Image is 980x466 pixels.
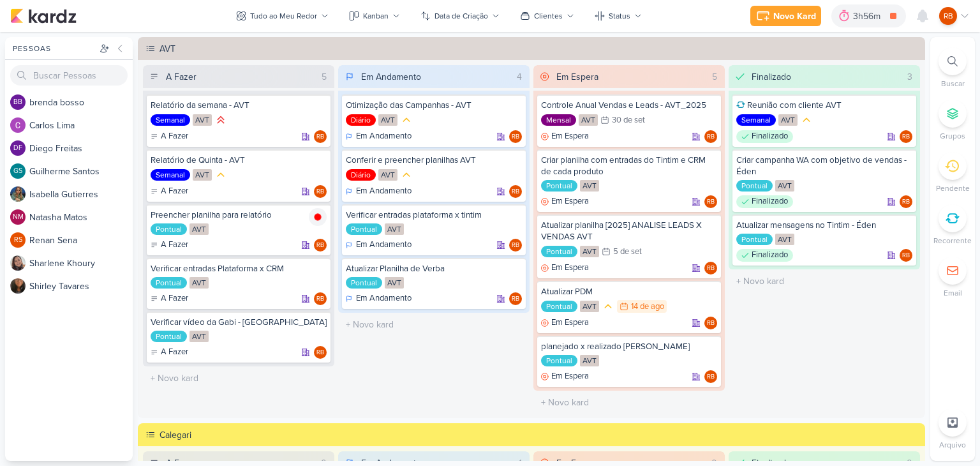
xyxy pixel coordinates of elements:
div: AVT [160,42,921,56]
div: Pontual [346,223,382,235]
p: A Fazer [161,130,188,143]
div: Prioridade Média [400,114,413,126]
div: Rogerio Bispo [509,185,522,198]
div: Em Espera [541,130,589,143]
div: Rogerio Bispo [314,346,327,359]
div: Responsável: Rogerio Bispo [900,130,912,143]
div: Pontual [151,223,187,235]
div: Preencher planilha para relatório [151,209,327,221]
div: Pontual [346,277,382,289]
input: + Novo kard [145,369,332,387]
button: Novo Kard [750,6,821,26]
div: Calegari [160,428,921,442]
div: Rogerio Bispo [704,130,717,143]
div: Finalizado [752,70,791,84]
div: AVT [580,355,599,366]
div: 14 de ago [631,303,664,311]
p: RB [944,10,953,22]
img: kardz.app [10,8,77,24]
div: Prioridade Média [800,114,813,126]
div: N a t a s h a M a t o s [29,211,133,224]
div: Semanal [151,169,190,181]
div: Diário [346,114,376,126]
div: D i e g o F r e i t a s [29,142,133,155]
div: AVT [580,246,599,257]
div: Rogerio Bispo [704,195,717,208]
div: S h i r l e y T a v a r e s [29,280,133,293]
p: bb [13,99,22,106]
p: A Fazer [161,185,188,198]
div: Verificar entradas plataforma x tintim [346,209,522,221]
div: Rogerio Bispo [314,292,327,305]
div: Finalizado [736,130,793,143]
p: GS [13,168,22,175]
div: AVT [193,114,212,126]
p: Em Espera [551,370,589,383]
div: Natasha Matos [10,209,26,225]
div: Em Espera [556,70,598,84]
img: Shirley Tavares [10,278,26,294]
div: Rogerio Bispo [900,249,912,262]
div: Responsável: Rogerio Bispo [509,292,522,305]
div: Rogerio Bispo [314,239,327,252]
p: RB [316,350,324,356]
div: Rogerio Bispo [900,195,912,208]
div: Atualizar planilha [2025] ANALISE LEADS X VENDAS AVT [541,220,717,243]
div: Responsável: Rogerio Bispo [704,370,717,383]
p: RB [512,296,519,303]
p: RB [707,134,715,140]
p: RB [707,320,715,327]
div: Reunião com cliente AVT [736,100,912,111]
div: Prioridade Alta [214,114,227,126]
div: brenda bosso [10,94,26,110]
div: Semanal [736,114,776,126]
div: Em Andamento [361,70,421,84]
div: AVT [378,114,397,126]
div: I s a b e l l a G u t i e r r e s [29,188,133,201]
div: Semanal [151,114,190,126]
img: Sharlene Khoury [10,255,26,271]
div: AVT [775,180,794,192]
div: planejado x realizado Éden [541,341,717,352]
p: Em Espera [551,262,589,274]
div: Rogerio Bispo [509,239,522,252]
p: Finalizado [752,130,788,143]
div: Responsável: Rogerio Bispo [509,130,522,143]
p: Buscar [941,78,965,89]
p: Finalizado [752,249,788,262]
div: AVT [775,234,794,245]
img: Isabella Gutierres [10,186,26,202]
input: + Novo kard [731,272,917,290]
div: Conferir e preencher planilhas AVT [346,154,522,166]
div: AVT [385,277,404,289]
div: Diário [346,169,376,181]
div: Em Espera [541,195,589,208]
p: RB [512,134,519,140]
div: 5 [316,70,332,84]
div: Atualizar Planilha de Verba [346,263,522,274]
p: A Fazer [161,346,188,359]
div: A Fazer [151,292,188,305]
p: NM [13,214,24,221]
div: Em Espera [541,262,589,274]
p: RS [14,237,22,244]
div: Rogerio Bispo [509,292,522,305]
div: AVT [193,169,212,181]
div: S h a r l e n e K h o u r y [29,257,133,270]
div: A Fazer [151,185,188,198]
div: Pontual [736,180,773,192]
div: Relatório da semana - AVT [151,100,327,111]
p: Arquivo [939,439,966,451]
div: Mensal [541,114,576,126]
div: AVT [189,331,209,342]
p: Em Andamento [356,292,412,305]
div: Verificar vídeo da Gabi - Cachoeira [151,317,327,328]
div: Novo Kard [773,10,816,23]
div: Pontual [151,277,187,289]
div: 5 [707,70,722,84]
div: Responsável: Rogerio Bispo [900,195,912,208]
div: Pontual [541,246,577,257]
p: Em Andamento [356,239,412,252]
p: A Fazer [161,239,188,252]
p: Email [944,287,962,299]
